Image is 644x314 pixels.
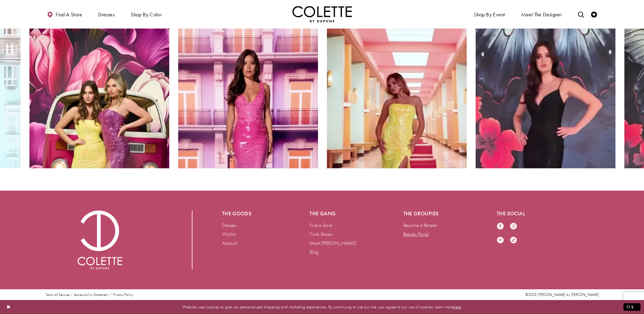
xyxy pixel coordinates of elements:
span: Shop By Event [472,6,506,22]
a: Privacy Policy [113,293,133,297]
p: Website uses cookies to give you personalized shopping and marketing experiences. By continuing t... [43,303,601,311]
a: Blog [310,249,318,255]
a: Accessibility Statement [74,293,108,297]
a: Trunk Shows [310,231,333,237]
a: Check Wishlist [590,6,598,22]
a: Wishlist [222,231,236,237]
a: Visit Colette by Daphne Homepage [78,211,122,269]
span: Dresses [98,12,115,18]
span: Dresses [97,6,116,22]
a: Meet [PERSON_NAME] [310,240,356,246]
a: Visit our Instagram - Opens in new tab [510,222,517,230]
span: Shop by color [131,12,162,18]
span: Shop by color [129,6,163,22]
a: Instagram Feed Action #0 - Opens in new tab [476,29,615,168]
a: Visit our Pinterest - Opens in new tab [497,236,504,244]
a: Meet the designer [520,6,564,22]
a: here [454,304,461,310]
img: Colette by Daphne [292,6,352,22]
span: Shop By Event [474,12,505,18]
a: Instagram Feed Action #0 - Opens in new tab [178,29,318,168]
h5: The goods [222,211,286,216]
ul: Follow us [494,219,526,247]
span: Find a store [56,12,82,18]
a: Toggle search [576,6,585,22]
span: Meet the designer [521,12,562,18]
h5: The social [497,211,566,216]
a: Instagram Feed Action #0 - Opens in new tab [327,29,467,168]
a: Visit Home Page [292,6,352,22]
a: Dresses [222,222,236,228]
h5: The groupies [403,211,473,216]
a: Account [222,240,237,246]
a: Visit our TikTok - Opens in new tab [510,236,517,244]
a: Retailer Portal [403,231,429,237]
a: Terms of Service [46,293,69,297]
a: Find a Store [310,222,332,228]
button: Submit Dialog [623,303,640,311]
h5: The gang [310,211,379,216]
a: Visit our Facebook - Opens in new tab [497,222,504,230]
span: ©2025 [PERSON_NAME] by [PERSON_NAME] [525,292,599,297]
a: Find a store [46,6,84,22]
a: Instagram Feed Action #0 - Opens in new tab [29,29,169,168]
ul: Post footer menu [43,293,136,297]
a: Become a Retailer [403,222,438,228]
img: Colette by Daphne [78,211,122,269]
button: Close Dialog [4,302,14,312]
